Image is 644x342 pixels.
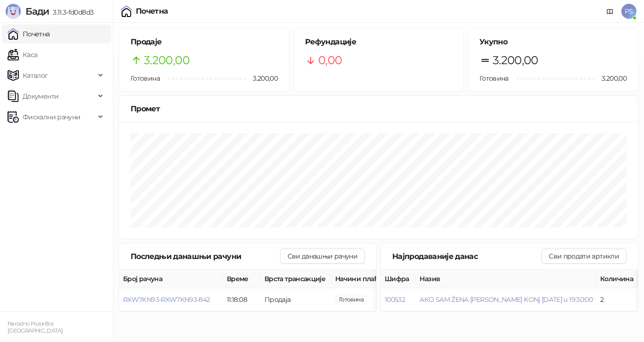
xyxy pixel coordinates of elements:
a: Документација [603,4,618,19]
button: Сви данашњи рачуни [280,249,365,264]
span: Каталог [23,66,48,85]
span: Бади [25,6,49,17]
td: Продаја [261,288,331,311]
button: AKO SAM ŽENA [PERSON_NAME] KONj [DATE] u 19:30:00 [420,295,593,304]
td: 2 [596,288,638,311]
span: Готовина [479,74,509,83]
span: PS [621,4,636,19]
button: RXW7KN93-RXW7KN93-842 [123,295,210,304]
span: 16.001.600,00 [335,294,367,305]
div: Последњи данашњи рачуни [131,250,280,262]
th: Време [223,270,261,288]
span: 3.200,00 [493,51,538,69]
small: Narodno Pozorište [GEOGRAPHIC_DATA] [8,320,63,334]
span: 3.200,00 [144,51,190,69]
h5: Укупно [479,36,627,48]
span: Документи [23,87,58,106]
div: Најпродаваније данас [392,250,541,262]
div: Почетна [136,8,168,15]
h5: Рефундације [305,36,452,48]
div: Промет [131,103,627,115]
a: Почетна [8,25,50,43]
img: Logo [6,4,21,19]
span: 3.11.3-fd0d8d3 [49,8,93,17]
span: 3.200,00 [246,73,278,83]
th: Број рачуна [119,270,223,288]
th: Шифра [381,270,416,288]
th: Начини плаћања [331,270,426,288]
button: Сви продати артикли [541,249,627,264]
button: 100532 [385,295,405,304]
a: Каса [8,45,37,64]
h5: Продаје [131,36,278,48]
span: 3.200,00 [595,73,627,83]
span: Фискални рачуни [23,108,80,126]
span: Готовина [131,74,160,83]
th: Врста трансакције [261,270,331,288]
td: 11:18:08 [223,288,261,311]
span: 0,00 [318,51,342,69]
th: Количина [596,270,638,288]
th: Назив [416,270,596,288]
